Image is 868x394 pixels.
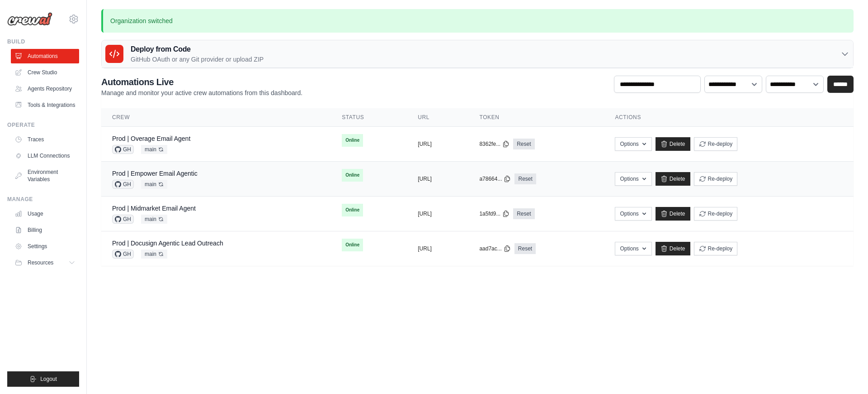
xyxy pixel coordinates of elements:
[112,135,190,142] a: Prod | Overage Email Agent
[131,55,264,64] p: GitHub OAuth or any Git provider or upload ZIP
[331,108,407,127] th: Status
[11,165,79,187] a: Environment Variables
[615,207,651,221] button: Options
[656,207,690,221] a: Delete
[11,255,79,270] button: Resources
[468,108,604,127] th: Token
[694,242,738,255] button: Re-deploy
[11,223,79,237] a: Billing
[11,239,79,254] a: Settings
[694,207,738,221] button: Re-deploy
[101,108,331,127] th: Crew
[11,149,79,163] a: LLM Connections
[112,205,196,212] a: Prod | Midmarket Email Agent
[823,351,868,394] iframe: Chat Widget
[514,173,536,184] a: Reset
[514,243,536,254] a: Reset
[513,208,534,219] a: Reset
[7,12,52,26] img: Logo
[479,140,509,148] button: 8362fe...
[656,242,690,255] a: Delete
[342,169,363,182] span: Online
[112,170,198,177] a: Prod | Empower Email Agentic
[7,196,79,203] div: Manage
[28,259,53,266] span: Resources
[112,240,223,247] a: Prod | Docusign Agentic Lead Outreach
[479,210,509,217] button: 1a5fd9...
[11,132,79,147] a: Traces
[479,175,511,183] button: a78664...
[342,134,363,147] span: Online
[11,49,79,63] a: Automations
[101,88,302,97] p: Manage and monitor your active crew automations from this dashboard.
[141,180,167,189] span: main
[479,245,510,252] button: aad7ac...
[11,65,79,80] a: Crew Studio
[141,215,167,224] span: main
[615,172,651,186] button: Options
[141,250,167,259] span: main
[11,207,79,221] a: Usage
[7,38,79,45] div: Build
[11,98,79,112] a: Tools & Integrations
[342,239,363,251] span: Online
[112,250,134,259] span: GH
[112,215,134,224] span: GH
[7,121,79,129] div: Operate
[141,145,167,154] span: main
[112,180,134,189] span: GH
[694,172,738,186] button: Re-deploy
[131,44,264,55] h3: Deploy from Code
[101,76,302,88] h2: Automations Live
[694,137,738,151] button: Re-deploy
[615,137,651,151] button: Options
[101,9,854,33] p: Organization switched
[513,139,534,149] a: Reset
[7,371,79,387] button: Logout
[11,82,79,96] a: Agents Repository
[615,242,651,255] button: Options
[604,108,854,127] th: Actions
[40,375,57,383] span: Logout
[112,145,134,154] span: GH
[407,108,468,127] th: URL
[656,137,690,151] a: Delete
[656,172,690,186] a: Delete
[342,204,363,216] span: Online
